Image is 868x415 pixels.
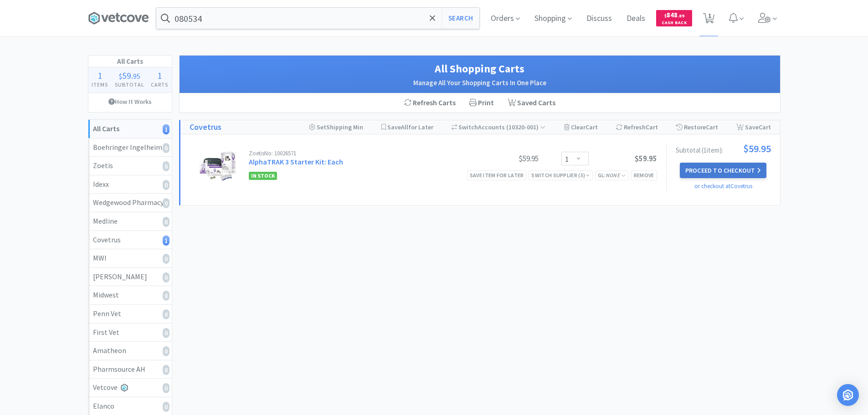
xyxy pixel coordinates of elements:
div: Vetcove [93,382,167,394]
h1: All Shopping Carts [189,60,771,77]
a: Midwest0 [88,286,172,305]
span: Cart [586,123,598,131]
span: Cash Back [662,20,687,26]
i: 0 [163,365,169,375]
div: Refresh Carts [397,93,462,113]
div: Zoetis No: 10026571 [249,150,470,156]
div: Pharmsource AH [93,364,167,375]
img: b94d8319754646229b5972b58b5669a4_545865.png [198,150,237,182]
div: Restore [676,120,718,134]
a: All Carts1 [88,120,172,138]
a: [PERSON_NAME]0 [88,268,172,287]
div: Elanco [93,400,167,412]
div: Save [736,120,771,134]
i: 0 [163,402,169,412]
span: . 89 [678,13,684,19]
input: Search by item, sku, manufacturer, ingredient, size... [156,8,479,29]
a: Zoetis0 [88,157,172,175]
span: In Stock [249,172,277,180]
a: MWI0 [88,249,172,268]
div: Open Intercom Messenger [837,384,859,406]
a: or checkout at Covetrus [694,182,752,190]
span: 59 [122,70,131,81]
a: Amatheon0 [88,342,172,360]
a: $848.89Cash Back [656,6,692,31]
a: Saved Carts [501,93,562,113]
a: Idexx0 [88,175,172,194]
a: Pharmsource AH0 [88,360,172,379]
i: 0 [163,328,169,338]
span: ( 10320-001 ) [505,123,545,131]
i: 0 [163,161,169,171]
a: Vetcove0 [88,379,172,397]
span: $ [119,72,122,81]
i: 0 [163,291,169,301]
a: Discuss [583,15,616,23]
div: Accounts [452,120,546,134]
div: Save item for later [467,170,527,180]
div: $59.95 [470,153,539,164]
i: 0 [163,217,169,227]
div: Refresh [616,120,658,134]
i: 0 [163,254,169,264]
a: Penn Vet0 [88,305,172,323]
span: All [401,123,408,131]
button: Search [442,8,479,29]
div: [PERSON_NAME] [93,271,167,283]
a: 1 [699,15,718,24]
div: Remove [631,170,657,180]
i: 0 [163,180,169,190]
div: . [111,71,148,80]
span: Cart [706,123,718,131]
div: Clear [564,120,598,134]
a: First Vet0 [88,323,172,342]
i: 0 [163,309,169,319]
span: Cart [646,123,658,131]
div: Zoetis [93,160,167,172]
i: 0 [163,383,169,393]
a: Wedgewood Pharmacy0 [88,194,172,212]
div: Subtotal ( 1 item ): [676,143,771,154]
span: 1 [157,70,162,81]
h4: Subtotal [111,80,148,89]
h2: Manage All Your Shopping Carts In One Place [189,77,771,88]
a: Boehringer Ingelheim0 [88,138,172,157]
div: Switch Supplier ( 5 ) [531,171,590,179]
div: Wedgewood Pharmacy [93,197,167,209]
span: Switch [458,123,478,131]
a: Deals [623,15,649,23]
strong: All Carts [93,124,119,133]
span: Cart [759,123,771,131]
div: Amatheon [93,345,167,357]
i: 0 [163,143,169,153]
i: None [606,172,620,179]
div: MWI [93,252,167,264]
div: Midwest [93,289,167,301]
i: 1 [163,124,169,134]
div: Covetrus [93,234,167,246]
span: Set [317,123,326,131]
i: 0 [163,346,169,356]
div: Boehringer Ingelheim [93,142,167,154]
span: GL: [598,172,626,179]
h4: Items [88,80,112,89]
span: $ [664,13,667,19]
a: Covetrus [190,121,221,134]
span: 848 [664,10,684,19]
span: $59.95 [743,143,771,154]
span: 95 [133,72,140,81]
i: 1 [163,236,169,246]
div: First Vet [93,327,167,338]
div: Medline [93,215,167,227]
div: Print [462,93,501,113]
a: Covetrus1 [88,231,172,250]
div: Shipping Min [309,120,363,134]
a: Medline0 [88,212,172,231]
button: Proceed to Checkout [680,163,766,178]
span: Save for Later [387,123,433,131]
h1: All Carts [88,56,172,67]
div: Penn Vet [93,308,167,320]
span: $59.95 [635,154,657,164]
a: AlphaTRAK 3 Starter Kit: Each [249,157,343,166]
